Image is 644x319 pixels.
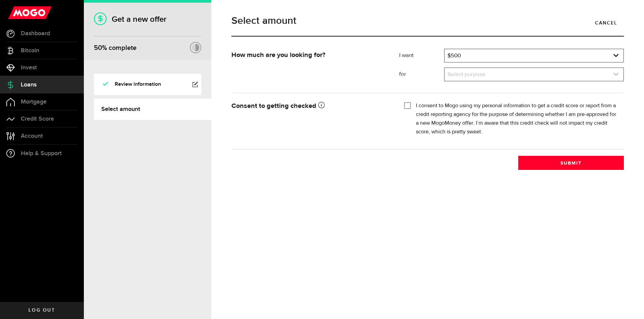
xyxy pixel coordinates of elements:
input: I consent to Mogo using my personal information to get a credit score or report from a credit rep... [404,102,411,108]
span: Dashboard [21,30,50,37]
label: I want [399,52,444,60]
a: Select amount [94,99,211,120]
h1: Select amount [231,16,624,26]
span: Bitcoin [21,48,39,54]
span: Account [21,133,43,139]
a: Cancel [588,16,624,30]
label: for [399,70,444,78]
span: Credit Score [21,116,54,122]
button: Open LiveChat chat widget [5,3,25,23]
div: % complete [94,42,137,54]
span: Invest [21,65,37,71]
a: Review information [94,74,201,95]
span: 50 [94,44,102,52]
strong: Consent to getting checked [231,103,325,109]
h1: Get a new offer [94,14,201,24]
button: Submit [518,156,624,170]
span: Log out [29,308,55,313]
label: I consent to Mogo using my personal information to get a credit score or report from a credit rep... [416,102,619,136]
a: expand select [445,68,623,81]
span: Help & Support [21,150,62,156]
span: Mortgage [21,99,47,105]
a: expand select [445,49,623,62]
span: Loans [21,82,37,88]
strong: How much are you looking for? [231,52,325,58]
